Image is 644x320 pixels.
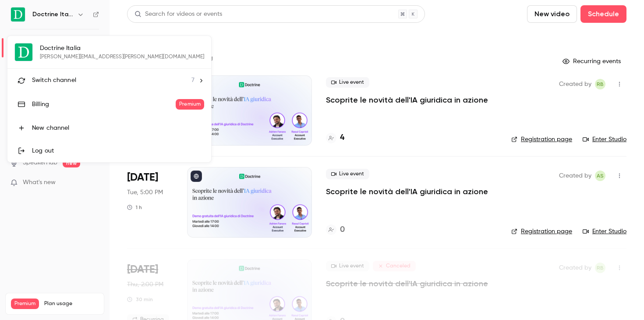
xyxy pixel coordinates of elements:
div: Billing [32,100,176,109]
div: Log out [32,146,204,155]
span: 7 [191,76,195,85]
span: Premium [176,99,204,110]
div: New channel [32,124,204,132]
span: Switch channel [32,76,76,85]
